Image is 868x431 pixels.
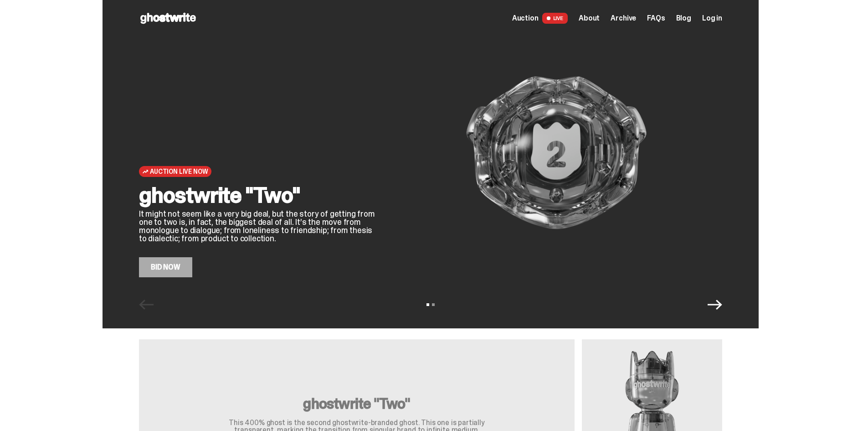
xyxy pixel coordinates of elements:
[150,168,208,175] span: Auction Live Now
[139,210,376,243] p: It might not seem like a very big deal, but the story of getting from one to two is, in fact, the...
[708,297,722,312] button: Next
[512,13,568,24] a: Auction LIVE
[211,396,503,411] h3: ghostwrite "Two"
[432,303,435,306] button: View slide 2
[426,303,429,306] button: View slide 1
[579,15,600,22] a: About
[390,28,722,277] img: ghostwrite "Two"
[139,257,192,277] a: Bid Now
[512,15,539,22] span: Auction
[676,15,691,22] a: Blog
[647,15,665,22] a: FAQs
[611,15,636,22] a: Archive
[702,15,722,22] a: Log in
[542,13,568,24] span: LIVE
[139,184,376,206] h2: ghostwrite "Two"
